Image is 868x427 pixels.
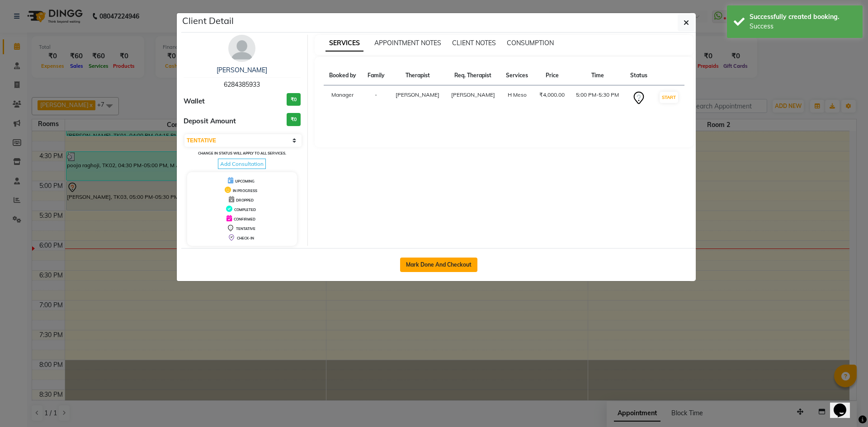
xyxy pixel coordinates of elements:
[224,80,260,89] span: 6284385933
[451,91,495,98] span: [PERSON_NAME]
[396,91,439,98] span: [PERSON_NAME]
[445,66,500,85] th: Req. Therapist
[217,66,267,74] a: [PERSON_NAME]
[830,391,859,418] iframe: chat widget
[452,39,496,47] span: CLIENT NOTES
[184,96,205,107] span: Wallet
[325,35,363,52] span: SERVICES
[198,151,286,155] small: Change in status will apply to all services.
[237,236,254,240] span: CHECK-IN
[234,207,256,212] span: COMPLETED
[506,91,528,99] div: H Meso
[625,66,653,85] th: Status
[750,12,856,22] div: Successfully created booking.
[324,85,362,111] td: Manager
[534,66,571,85] th: Price
[182,14,234,28] h5: Client Detail
[571,66,625,85] th: Time
[236,198,254,202] span: DROPPED
[539,91,565,99] div: ₹4,000.00
[500,66,534,85] th: Services
[236,226,255,231] span: TENTATIVE
[660,92,678,103] button: START
[287,93,301,106] h3: ₹0
[218,159,266,169] span: Add Consultation
[234,217,255,221] span: CONFIRMED
[324,66,362,85] th: Booked by
[228,35,255,62] img: avatar
[235,179,255,183] span: UPCOMING
[362,85,390,111] td: -
[184,116,236,127] span: Deposit Amount
[374,39,441,47] span: APPOINTMENT NOTES
[233,188,257,193] span: IN PROGRESS
[362,66,390,85] th: Family
[507,39,554,47] span: CONSUMPTION
[287,113,301,126] h3: ₹0
[750,22,856,31] div: Success
[571,85,625,111] td: 5:00 PM-5:30 PM
[390,66,445,85] th: Therapist
[400,258,477,272] button: Mark Done And Checkout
